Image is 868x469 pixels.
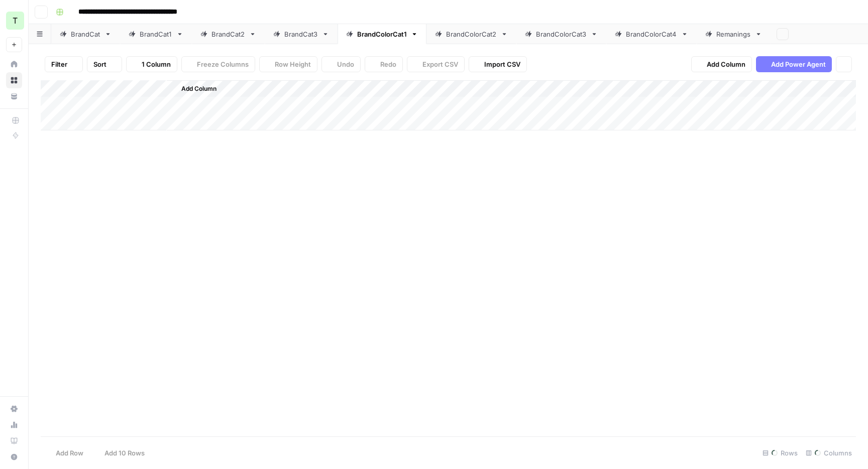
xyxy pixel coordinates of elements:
span: Add Column [707,59,745,69]
span: T [13,15,18,27]
div: BrandColorCat1 [357,29,407,39]
div: BrandCat [71,29,100,39]
span: Row Height [275,59,311,69]
div: BrandCat1 [140,29,172,39]
button: Sort [87,56,122,72]
button: Redo [365,56,403,72]
button: Freeze Columns [181,56,255,72]
button: Add Column [168,82,221,95]
a: Learning Hub [6,433,22,449]
span: Import CSV [484,59,520,69]
a: Settings [6,401,22,417]
button: Export CSV [407,56,465,72]
span: Sort [93,59,106,69]
div: Columns [802,445,856,461]
a: Home [6,56,22,72]
span: Redo [380,59,396,69]
span: Add Column [181,84,216,93]
span: Undo [337,59,354,69]
div: Rows [758,445,802,461]
button: Add Row [41,445,89,461]
a: BrandCat1 [120,24,192,44]
span: 1 Column [142,59,171,69]
a: Remanings [697,24,771,44]
button: Help + Support [6,449,22,465]
a: Usage [6,417,22,433]
a: BrandColorCat4 [606,24,697,44]
a: BrandColorCat3 [516,24,606,44]
div: BrandColorCat2 [446,29,497,39]
button: Add Power Agent [756,56,832,72]
a: Your Data [6,88,22,104]
button: Add 10 Rows [89,445,151,461]
a: BrandColorCat2 [426,24,516,44]
span: Add 10 Rows [104,448,145,458]
button: Workspace: TY SEO Team [6,8,22,33]
a: BrandCat [51,24,120,44]
span: Export CSV [422,59,458,69]
span: Filter [51,59,67,69]
a: BrandColorCat1 [338,24,426,44]
a: BrandCat3 [265,24,338,44]
div: Remanings [716,29,751,39]
button: Import CSV [469,56,527,72]
div: BrandColorCat3 [536,29,587,39]
button: Add Column [691,56,752,72]
span: Add Power Agent [771,59,826,69]
div: BrandCat3 [284,29,318,39]
button: Undo [321,56,361,72]
span: Freeze Columns [197,59,249,69]
button: 1 Column [126,56,177,72]
a: BrandCat2 [192,24,265,44]
button: Filter [45,56,83,72]
span: Add Row [56,448,83,458]
a: Browse [6,72,22,88]
div: BrandColorCat4 [626,29,677,39]
button: Row Height [259,56,317,72]
div: BrandCat2 [211,29,245,39]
